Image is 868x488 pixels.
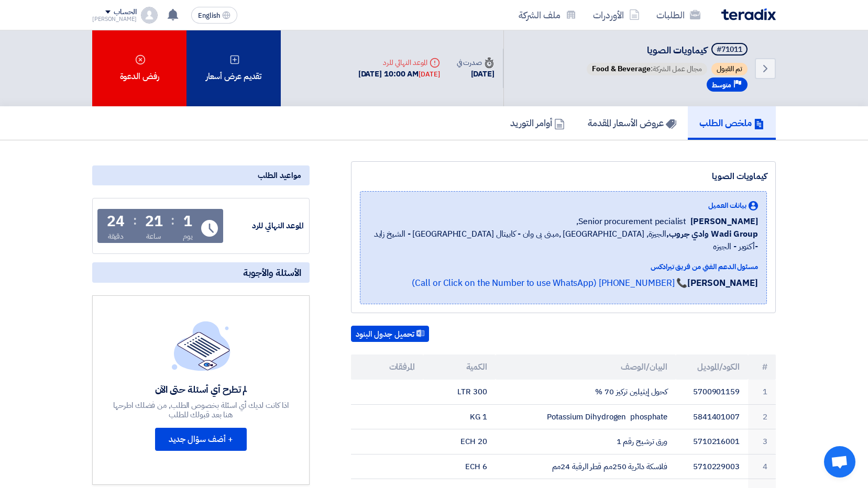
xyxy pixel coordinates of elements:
[676,429,748,454] td: 5710216001
[191,7,237,24] button: English
[499,106,576,140] a: أوامر التوريد
[419,69,440,80] div: [DATE]
[457,57,495,68] div: صدرت في
[676,354,748,380] th: الكود/الموديل
[145,214,163,229] div: 21
[412,276,687,290] a: 📞 [PHONE_NUMBER] (Call or Click on the Number to use WhatsApp)
[225,220,304,232] div: الموعد النهائي للرد
[666,228,758,240] b: Wadi Group وادي جروب,
[423,429,496,454] td: 20 ECH
[92,165,310,185] div: مواعيد الطلب
[588,117,676,129] h5: عروض الأسعار المقدمة
[92,16,137,22] div: [PERSON_NAME]
[496,454,676,479] td: فلاسكة دائرية 250مم قطر الرقبة 24مم
[171,211,174,230] div: :
[183,214,192,229] div: 1
[676,404,748,429] td: 5841401007
[576,215,686,228] span: Senior procurement pecialist,
[676,380,748,404] td: 5700901159
[423,354,496,380] th: الكمية
[585,43,750,58] h5: كيماويات الصويا
[133,211,137,230] div: :
[688,106,776,140] a: ملخص الطلب
[585,3,648,27] a: الأوردرات
[155,428,247,451] button: + أضف سؤال جديد
[587,63,707,75] span: مجال عمل الشركة:
[748,429,776,454] td: 3
[107,214,125,229] div: 24
[112,383,290,395] div: لم تطرح أي أسئلة حتى الآن
[92,30,186,106] div: رفض الدعوة
[824,446,855,478] a: Open chat
[748,404,776,429] td: 2
[496,404,676,429] td: Potassium Dihydrogen phosphate
[351,354,423,380] th: المرفقات
[114,8,136,17] div: الحساب
[576,106,688,140] a: عروض الأسعار المقدمة
[648,3,709,27] a: الطلبات
[112,401,290,419] div: اذا كانت لديك أي اسئلة بخصوص الطلب, من فضلك اطرحها هنا بعد قبولك للطلب
[647,43,707,57] span: كيماويات الصويا
[198,12,220,19] span: English
[358,57,440,68] div: الموعد النهائي للرد
[676,454,748,479] td: 5710229003
[423,404,496,429] td: 1 KG
[748,380,776,404] td: 1
[243,267,301,279] span: الأسئلة والأجوبة
[687,276,758,290] strong: [PERSON_NAME]
[748,354,776,380] th: #
[496,354,676,380] th: البيان/الوصف
[423,380,496,404] td: 300 LTR
[358,68,440,80] div: [DATE] 10:00 AM
[708,200,746,211] span: بيانات العميل
[369,261,758,272] div: مسئول الدعم الفني من فريق تيرادكس
[172,321,230,370] img: empty_state_list.svg
[369,228,758,253] span: الجيزة, [GEOGRAPHIC_DATA] ,مبنى بى وان - كابيتال [GEOGRAPHIC_DATA] - الشيخ زايد -أكتوبر - الجيزه
[360,170,767,183] div: كيماويات الصويا
[141,7,158,24] img: profile_test.png
[717,46,742,53] div: #71011
[510,117,565,129] h5: أوامر التوريد
[748,454,776,479] td: 4
[146,231,161,242] div: ساعة
[510,3,585,27] a: ملف الشركة
[592,63,651,74] span: Food & Beverage
[721,8,776,20] img: Teradix logo
[690,215,758,228] span: [PERSON_NAME]
[183,231,193,242] div: يوم
[186,30,281,106] div: تقديم عرض أسعار
[423,454,496,479] td: 6 ECH
[711,63,748,75] span: تم القبول
[699,117,764,129] h5: ملخص الطلب
[496,380,676,404] td: كحول إيثيلين تركيز 70 %
[496,429,676,454] td: ورق ترشيح رقم 1
[351,326,429,342] button: تحميل جدول البنود
[712,80,731,90] span: متوسط
[457,68,495,80] div: [DATE]
[108,231,124,242] div: دقيقة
